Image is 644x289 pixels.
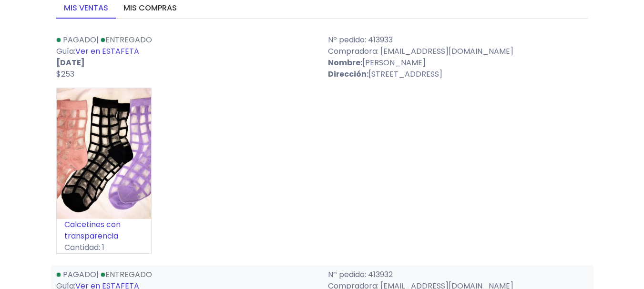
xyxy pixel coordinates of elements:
[51,34,322,80] div: | Guía:
[101,269,152,280] a: Entregado
[328,69,368,80] strong: Dirección:
[328,269,588,280] p: Nº pedido: 413932
[328,69,588,80] p: [STREET_ADDRESS]
[56,57,317,69] p: [DATE]
[328,34,588,46] p: Nº pedido: 413933
[63,34,96,45] span: Pagado
[57,88,151,219] img: small_1756532203229.jpeg
[57,242,151,253] p: Cantidad: 1
[56,69,74,80] span: $253
[75,46,139,57] a: Ver en ESTAFETA
[328,57,362,68] strong: Nombre:
[328,46,588,57] p: Compradora: [EMAIL_ADDRESS][DOMAIN_NAME]
[328,57,588,69] p: [PERSON_NAME]
[101,34,152,45] a: Entregado
[63,269,96,280] span: Pagado
[64,219,121,241] a: Calcetines con transparencia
